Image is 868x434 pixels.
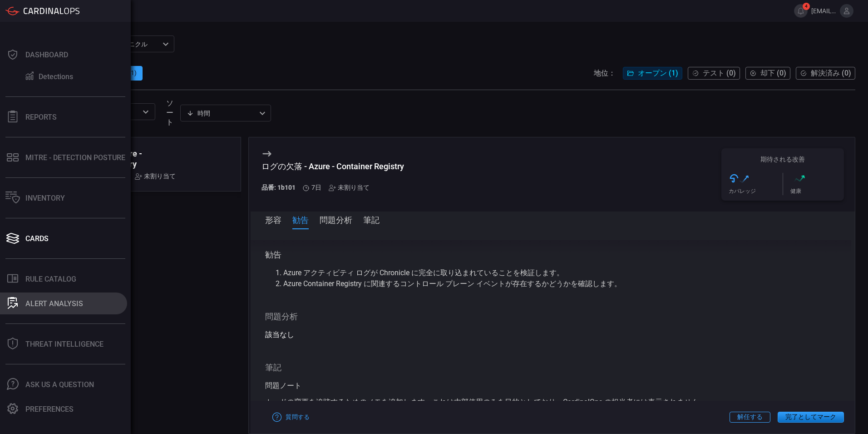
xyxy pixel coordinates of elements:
font: オープン (1 [638,69,676,77]
font: 未割り当て [338,184,370,192]
button: オープン (1) [623,67,682,80]
font: Inventory [25,194,65,202]
label: ソート [166,99,173,127]
font: テスト (0 [703,69,733,77]
span: ) [811,69,851,78]
span: 地位： [594,69,616,78]
div: カードの変更を追跡するためのメモを追加します。これは内部使用のみを目的としており、CardinalOps の担当者には表示されません。 [265,397,840,408]
font: 質問する [286,412,310,423]
font: MITRE - Detection Posture [25,153,125,162]
font: Dashboard [25,50,68,59]
button: 4 [794,4,808,18]
font: 時間 [197,109,210,118]
h3: 問題分析 [265,311,840,322]
li: Azure アクティビティ ログが Chronicle に完全に取り込まれていることを検証します。 [283,267,840,278]
button: 形容 [265,213,281,226]
font: 解決済み (0 [811,69,848,77]
font: ALERT ANALYSIS [25,299,83,308]
button: 勧告 [292,213,309,226]
font: 却下 (0 [760,69,784,77]
font: Preferences [25,405,74,414]
div: Missing Logs - Azure - Container Registry [261,161,404,172]
span: [EMAIL_ADDRESS][DOMAIN_NAME] [811,7,836,15]
span: 4 [803,3,810,10]
button: 問題分析 [320,213,352,226]
button: 筆記 [363,213,380,226]
font: 該当なし [265,330,294,339]
font: Reports [25,113,57,121]
span: ) [703,69,736,78]
h5: 品番: 1b101 [261,184,296,192]
span: ) [760,69,786,78]
button: 開ける [139,106,152,118]
div: 健康 [790,187,844,195]
h5: 期待される改善 [721,156,844,164]
font: Detections [39,72,73,81]
h3: 勧告 [265,249,840,260]
button: 質問する [261,410,321,424]
div: 問題ノート [265,380,840,391]
span: Oct 01, 2025 6:00 PM [311,184,321,192]
button: 却下 (0) [745,67,790,80]
li: Azure Container Registry に関連するコントロール プレーン イベントが存在するかどうかを確認します。 [283,278,840,289]
font: 未割り当て [144,172,176,181]
button: テスト (0) [688,67,740,80]
font: 7日 [311,184,321,191]
button: 解任する [730,412,770,423]
font: Cards [25,234,49,243]
button: 解決済み (0) [796,67,855,80]
span: ) [638,69,678,78]
button: 完了としてマーク [778,412,844,423]
font: Threat Intelligence [25,340,104,348]
font: Ask Us A Question [25,380,94,389]
h3: 筆記 [265,362,840,373]
div: カバレッジ [729,187,783,195]
font: Rule Catalog [25,275,76,283]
